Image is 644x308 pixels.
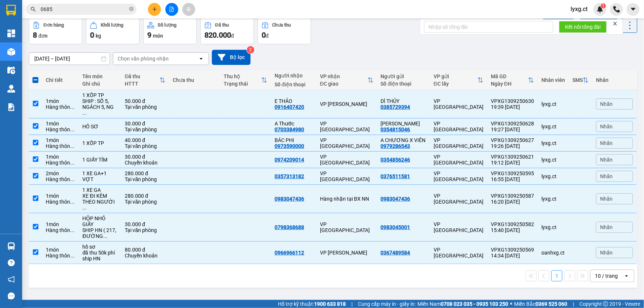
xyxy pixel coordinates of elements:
span: ... [70,176,75,182]
div: 1 món [46,137,75,143]
sup: 2 [247,46,254,53]
div: lyxg.ct [541,140,565,146]
span: ... [83,205,87,211]
span: lyxg.ct [565,4,593,14]
span: caret-down [630,6,637,13]
div: 0385729394 [381,104,410,110]
div: Nhân viên [541,77,565,83]
div: Tại văn phòng [125,143,165,149]
div: VP [GEOGRAPHIC_DATA] [434,170,483,182]
div: 40.000 đ [125,137,165,143]
div: VP [GEOGRAPHIC_DATA] [320,137,373,149]
div: đã thu 50k phí ship HN [83,250,118,262]
span: ⚪️ [510,302,512,305]
div: Số điện thoại [381,81,426,87]
div: Tại văn phòng [125,127,165,132]
th: Toggle SortBy [121,70,169,90]
div: Khối lượng [101,23,123,28]
span: message [8,293,15,300]
div: 16:20 [DATE] [491,199,534,205]
div: 0983045001 [381,224,410,230]
img: warehouse-icon [7,242,15,250]
div: HTTT [125,81,159,87]
span: file-add [169,7,174,12]
div: Hàng thông thường [46,104,75,110]
span: Nhãn [600,101,613,107]
th: Toggle SortBy [220,70,271,90]
div: Số lượng [158,23,177,28]
span: đ [231,33,234,39]
div: 0376511581 [381,173,410,179]
span: close [613,21,618,26]
div: HỒ SƠ [83,124,118,129]
div: Chưa thu [272,23,291,28]
div: Hàng thông thường [46,227,75,233]
div: VPXG1309250587 [491,193,534,199]
b: GỬI : VP [GEOGRAPHIC_DATA] [9,53,110,78]
span: 820.000 [204,31,231,39]
span: đ [266,33,269,39]
div: lyxg.ct [541,101,565,107]
span: ... [83,110,87,116]
span: close-circle [129,7,134,11]
div: A Thước [275,121,313,127]
div: 0983047436 [381,196,410,202]
div: 30.000 đ [125,221,165,227]
div: 10 / trang [595,272,618,280]
span: Nhãn [600,196,613,202]
div: Chi tiết [46,77,75,83]
div: VP [PERSON_NAME] [320,101,373,107]
div: 1 món [46,193,75,199]
span: search [31,7,36,12]
div: 0974209014 [275,157,304,163]
div: Chuyển khoản [125,253,165,259]
div: 1 món [46,247,75,253]
div: VP [GEOGRAPHIC_DATA] [434,247,483,259]
button: aim [182,3,195,16]
button: Số lượng9món [143,18,197,44]
span: plus [152,7,157,12]
div: Trạng thái [224,81,261,87]
button: Kết nối tổng đài [559,21,607,33]
span: ... [70,127,75,132]
div: Hàng thông thường [46,199,75,205]
div: 16:55 [DATE] [491,176,534,182]
div: 1 GIẤY TÍM [83,157,118,163]
div: VP [GEOGRAPHIC_DATA] [434,154,483,166]
span: Hỗ trợ kỹ thuật: [278,300,346,308]
div: 0354856246 [381,157,410,163]
span: Kết nối tổng đài [565,23,601,31]
span: Nhãn [600,224,613,230]
div: Đã thu [215,23,229,28]
span: ... [70,160,75,166]
div: lyxg.ct [541,124,565,129]
div: Ngày ĐH [491,81,528,87]
div: VPXG1309250627 [491,137,534,143]
div: Người nhận [275,73,313,79]
button: Đơn hàng8đơn [29,18,82,44]
input: Select a date range. [29,53,110,65]
div: Tại văn phòng [125,104,165,110]
button: Bộ lọc [212,50,251,65]
span: 1 [602,3,605,8]
div: 0367489584 [381,250,410,256]
span: Nhãn [600,173,613,179]
div: hồ sơ [83,244,118,250]
img: warehouse-icon [7,48,15,56]
span: ... [70,104,75,110]
div: ĐC giao [320,81,368,87]
div: Ghi chú [83,81,118,87]
th: Toggle SortBy [430,70,487,90]
div: lyxg.ct [541,196,565,202]
div: 1 món [46,154,75,160]
li: Cổ Đạm, xã [GEOGRAPHIC_DATA], [GEOGRAPHIC_DATA] [69,18,309,27]
div: 0357313182 [275,173,304,179]
div: 0916407420 [275,104,304,110]
div: 1 XỐP TP [83,92,118,98]
span: Nhãn [600,250,613,256]
div: 1 món [46,98,75,104]
input: Tìm tên, số ĐT hoặc mã đơn [41,5,128,13]
div: Chọn văn phòng nhận [118,55,169,62]
svg: open [198,56,204,62]
div: lyxg.ct [541,224,565,230]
